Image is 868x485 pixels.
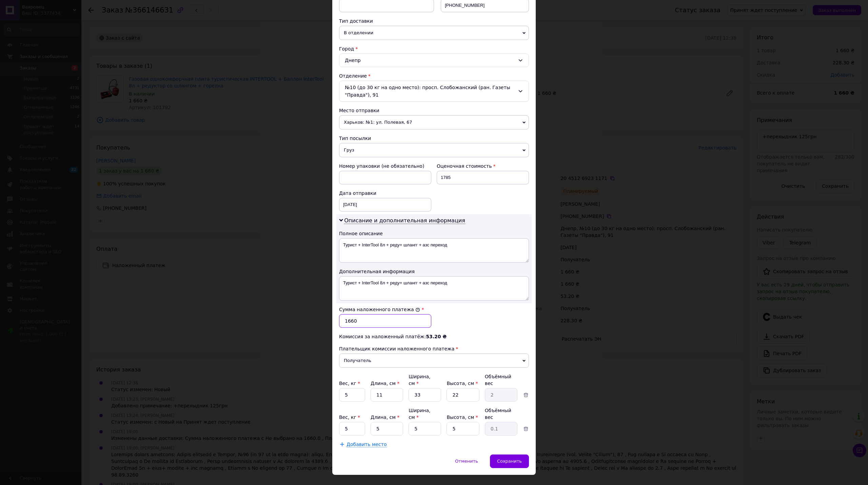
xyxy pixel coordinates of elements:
[339,163,431,169] div: Номер упаковки (не обязательно)
[339,26,529,40] span: В отделении
[371,381,399,386] label: Длина, см
[339,307,420,312] label: Сумма наложенного платежа
[339,81,529,102] div: №10 (до 30 кг на одно место): просп. Слобожанский (ран. Газеты "Правда"), 91
[339,18,373,24] span: Тип доставки
[339,190,431,197] div: Дата отправки
[485,407,517,421] div: Объёмный вес
[339,346,454,351] span: Плательщик комиссии наложенного платежа
[409,374,430,386] label: Ширина, см
[371,415,399,420] label: Длина, см
[344,217,465,224] span: Описание и дополнительная информация
[447,415,478,420] label: Высота, см
[339,381,360,386] label: Вес, кг
[485,373,517,387] div: Объёмный вес
[339,108,379,113] span: Место отправки
[455,459,478,464] span: Отменить
[447,381,478,386] label: Высота, см
[339,115,529,129] span: Харьков: №1: ул. Полевая, 67
[339,268,529,275] div: Дополнительная информация
[339,73,529,79] div: Отделение
[426,334,447,339] span: 53.20 ₴
[437,163,529,169] div: Оценочная стоимость
[339,353,529,368] span: Получатель
[339,230,529,237] div: Полное описание
[339,415,360,420] label: Вес, кг
[339,143,529,157] span: Груз
[339,45,529,52] div: Город
[339,333,529,340] div: Комиссия за наложенный платёж:
[339,54,529,67] div: Днепр
[339,276,529,301] textarea: Турист + InterTool 8л + реду+ шлангг + азс переход
[339,136,371,141] span: Тип посылки
[339,238,529,263] textarea: Турист + InterTool 8л + реду+ шлангг + азс переход
[347,442,387,447] span: Добавить место
[409,408,430,420] label: Ширина, см
[497,459,522,464] span: Сохранить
